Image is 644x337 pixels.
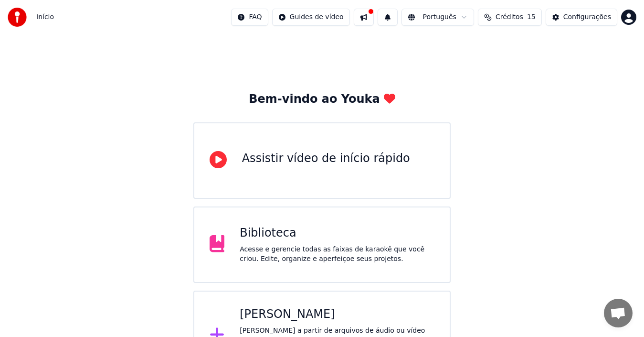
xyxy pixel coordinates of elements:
button: Guides de vídeo [272,9,350,26]
span: Créditos [496,12,523,22]
span: 15 [527,12,536,22]
div: [PERSON_NAME] [240,307,434,322]
div: Acesse e gerencie todas as faixas de karaokê que você criou. Edite, organize e aperfeiçoe seus pr... [240,245,434,264]
nav: breadcrumb [36,12,54,22]
span: Início [36,12,54,22]
img: youka [8,8,27,27]
button: Configurações [546,9,617,26]
button: Créditos15 [478,9,542,26]
div: Assistir vídeo de início rápido [242,151,410,166]
button: FAQ [231,9,268,26]
a: Bate-papo aberto [604,299,633,327]
div: Bem-vindo ao Youka [249,92,395,107]
div: Configurações [563,12,611,22]
div: Biblioteca [240,226,434,241]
